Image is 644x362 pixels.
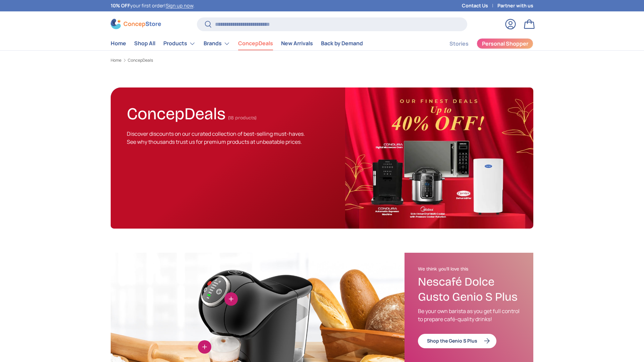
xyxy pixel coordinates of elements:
a: New Arrivals [281,37,313,50]
a: Products [163,37,196,50]
h2: We think you'll love this [418,266,520,272]
a: Back by Demand [321,37,363,50]
span: (18 products) [228,115,257,121]
span: Discover discounts on our curated collection of best-selling must-haves. See why thousands trust ... [127,130,305,145]
a: Contact Us [462,2,497,9]
nav: Secondary [433,37,533,50]
a: Shop the Genio S Plus [418,334,496,348]
p: your first order! . [111,2,195,9]
nav: Primary [111,37,363,50]
img: ConcepStore [111,19,161,29]
a: Home [111,37,126,50]
a: ConcepDeals [128,58,153,62]
img: ConcepDeals [345,87,533,229]
a: Personal Shopper [477,38,533,49]
span: Personal Shopper [482,41,528,46]
summary: Brands [200,37,234,50]
p: Be your own barista as you get full control to prepare café-quality drinks! [418,307,520,323]
a: Sign up now [166,2,193,9]
a: Stories [449,37,469,50]
a: Partner with us [497,2,533,9]
summary: Products [159,37,200,50]
strong: 10% OFF [111,2,130,9]
h1: ConcepDeals [127,101,225,124]
nav: Breadcrumbs [111,57,533,63]
h3: Nescafé Dolce Gusto Genio S Plus [418,275,520,305]
a: Brands [204,37,230,50]
a: ConcepDeals [238,37,273,50]
a: Home [111,58,121,62]
a: Shop All [134,37,155,50]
